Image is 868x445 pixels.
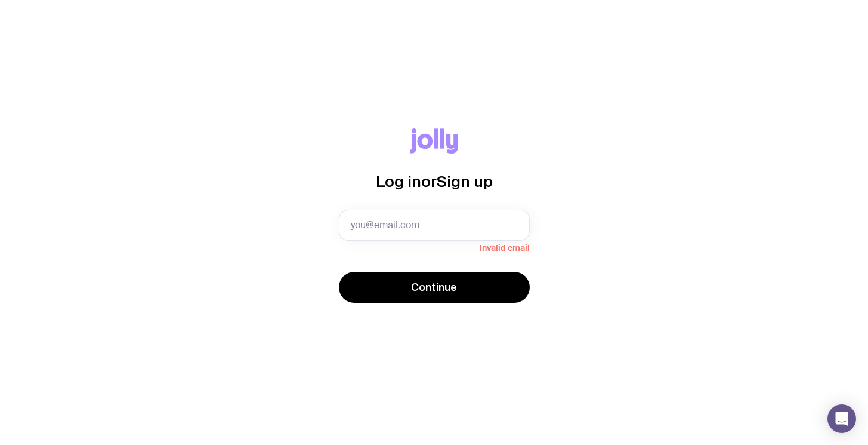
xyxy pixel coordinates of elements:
span: Log in [376,173,421,190]
span: Continue [411,280,457,294]
div: Open Intercom Messenger [827,404,856,433]
span: or [421,173,437,190]
span: Sign up [437,173,493,190]
input: you@email.com [339,210,530,241]
button: Continue [339,272,530,303]
span: Invalid email [339,241,530,253]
